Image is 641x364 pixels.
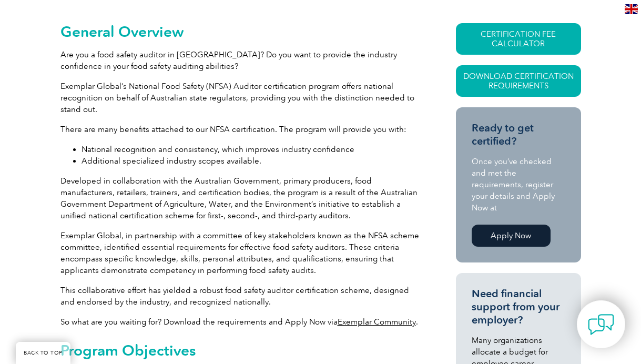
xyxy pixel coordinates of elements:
a: BACK TO TOP [16,342,70,364]
a: Download Certification Requirements [456,65,581,97]
p: So what are you waiting for? Download the requirements and Apply Now via . [60,316,425,328]
h2: Program Objectives [60,342,425,359]
p: There are many benefits attached to our NFSA certification. The program will provide you with: [60,124,425,135]
h2: General Overview [60,23,425,40]
a: CERTIFICATION FEE CALCULATOR [456,23,581,55]
img: en [625,4,638,14]
p: Exemplar Global, in partnership with a committee of key stakeholders known as the NFSA scheme com... [60,230,425,276]
img: contact-chat.png [588,311,614,338]
p: This collaborative effort has yielded a robust food safety auditor certification scheme, designed... [60,285,425,308]
a: Exemplar Community [338,317,416,327]
p: Once you’ve checked and met the requirements, register your details and Apply Now at [472,156,565,214]
h3: Ready to get certified? [472,122,565,148]
p: Are you a food safety auditor in [GEOGRAPHIC_DATA]? Do you want to provide the industry confidenc... [60,49,425,72]
li: Additional specialized industry scopes available. [82,155,425,167]
h3: Need financial support from your employer? [472,287,565,327]
li: National recognition and consistency, which improves industry confidence [82,144,425,155]
p: Developed in collaboration with the Australian Government, primary producers, food manufacturers,... [60,175,425,221]
a: Apply Now [472,225,551,247]
p: Exemplar Global’s National Food Safety (NFSA) Auditor certification program offers national recog... [60,80,425,115]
